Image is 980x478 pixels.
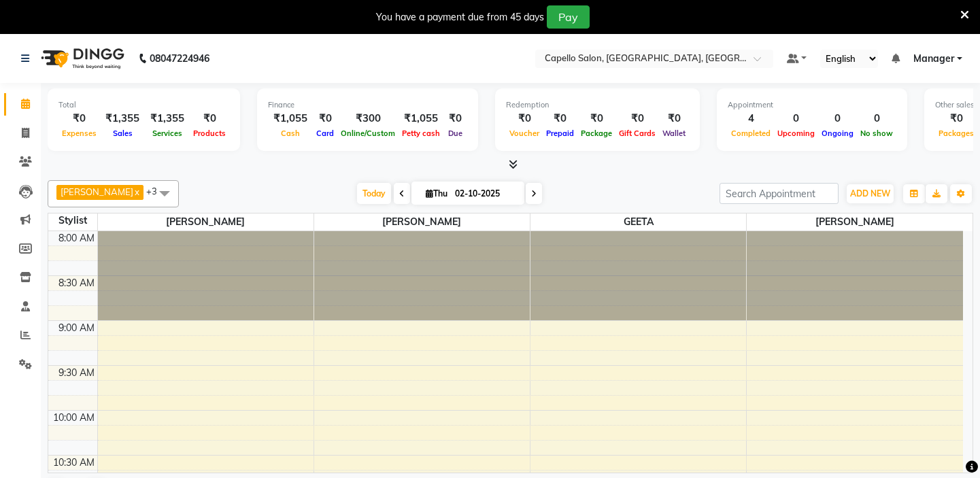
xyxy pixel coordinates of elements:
[399,129,443,138] span: Petty cash
[659,129,689,138] span: Wallet
[100,111,145,126] div: ₹1,355
[818,111,857,126] div: 0
[615,129,659,138] span: Gift Cards
[337,129,399,138] span: Online/Custom
[935,111,977,126] div: ₹0
[728,129,774,138] span: Completed
[337,111,399,126] div: ₹300
[98,214,314,231] span: [PERSON_NAME]
[720,183,839,204] input: Search Appointment
[850,188,890,199] span: ADD NEW
[56,366,97,380] div: 9:30 AM
[774,129,818,138] span: Upcoming
[357,183,391,204] span: Today
[422,188,451,199] span: Thu
[399,111,443,126] div: ₹1,055
[58,99,229,111] div: Total
[506,111,543,126] div: ₹0
[146,186,167,197] span: +3
[747,214,963,231] span: [PERSON_NAME]
[35,39,128,78] img: logo
[774,111,818,126] div: 0
[530,214,746,231] span: GEETA
[58,111,100,126] div: ₹0
[61,186,133,197] span: [PERSON_NAME]
[543,111,577,126] div: ₹0
[506,99,689,111] div: Redemption
[133,186,139,197] a: x
[150,39,209,78] b: 08047224946
[277,129,303,138] span: Cash
[314,214,530,231] span: [PERSON_NAME]
[50,411,97,425] div: 10:00 AM
[443,111,467,126] div: ₹0
[857,129,896,138] span: No show
[56,276,97,290] div: 8:30 AM
[847,184,894,203] button: ADD NEW
[190,111,229,126] div: ₹0
[506,129,543,138] span: Voucher
[376,10,544,24] div: You have a payment due from 45 days
[818,129,857,138] span: Ongoing
[313,111,337,126] div: ₹0
[50,456,97,470] div: 10:30 AM
[268,111,313,126] div: ₹1,055
[577,129,615,138] span: Package
[145,111,190,126] div: ₹1,355
[313,129,337,138] span: Card
[935,129,977,138] span: Packages
[56,321,97,335] div: 9:00 AM
[547,5,590,29] button: Pay
[445,129,466,138] span: Due
[659,111,689,126] div: ₹0
[451,184,519,204] input: 2025-10-02
[56,231,97,245] div: 8:00 AM
[913,52,954,66] span: Manager
[268,99,467,111] div: Finance
[857,111,896,126] div: 0
[48,214,97,228] div: Stylist
[728,111,774,126] div: 4
[190,129,229,138] span: Products
[577,111,615,126] div: ₹0
[728,99,896,111] div: Appointment
[149,129,186,138] span: Services
[109,129,136,138] span: Sales
[58,129,100,138] span: Expenses
[543,129,577,138] span: Prepaid
[615,111,659,126] div: ₹0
